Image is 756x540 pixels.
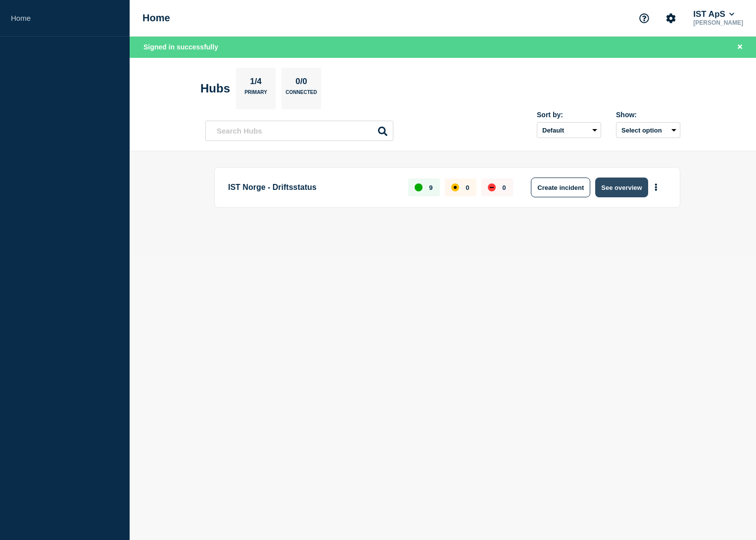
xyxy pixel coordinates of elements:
div: down [488,183,496,191]
p: Connected [285,90,317,100]
p: 0/0 [292,77,311,90]
h1: Home [142,12,170,24]
p: IST Norge - Driftsstatus [228,178,397,197]
button: Close banner [734,42,746,53]
select: Sort by [537,122,601,138]
p: 0 [502,184,506,191]
button: Select option [616,122,680,138]
p: [PERSON_NAME] [691,19,745,26]
input: Search Hubs [205,121,393,141]
p: 1/4 [246,77,266,90]
div: Sort by: [537,111,601,119]
button: More actions [650,179,662,197]
button: See overview [595,178,648,197]
div: up [415,183,423,191]
div: affected [451,183,459,191]
span: Signed in successfully [143,43,218,51]
h2: Hubs [200,82,230,95]
button: Create incident [531,178,590,197]
button: Support [634,8,655,29]
button: Account settings [661,8,681,29]
p: 0 [466,184,469,191]
p: 9 [429,184,432,191]
p: Primary [244,90,267,100]
button: IST ApS [691,9,736,19]
div: Show: [616,111,680,119]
